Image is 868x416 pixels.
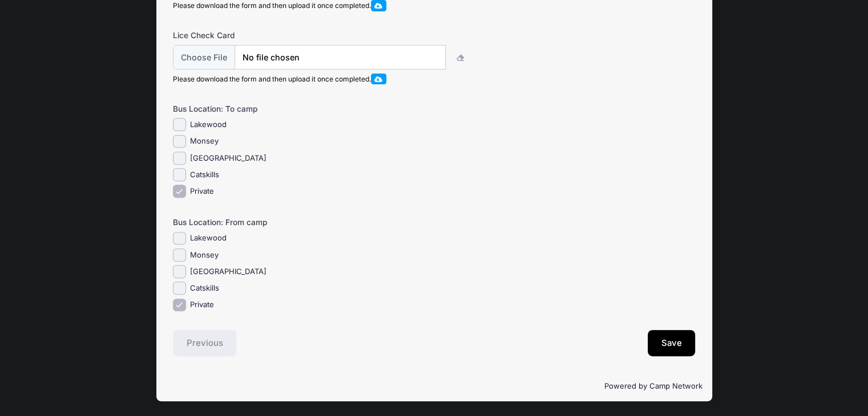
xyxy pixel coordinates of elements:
[173,30,347,41] label: Lice Check Card
[190,283,219,294] label: Catskills
[648,330,696,356] button: Save
[173,74,478,84] div: Please download the form and then upload it once completed.
[190,169,219,181] label: Catskills
[190,299,214,311] label: Private
[190,136,219,147] label: Monsey
[190,153,267,164] label: [GEOGRAPHIC_DATA]
[190,233,227,244] label: Lakewood
[190,250,219,261] label: Monsey
[173,103,347,115] label: Bus Location: To camp
[190,186,214,197] label: Private
[190,266,267,278] label: [GEOGRAPHIC_DATA]
[165,381,703,392] p: Powered by Camp Network
[173,217,347,228] label: Bus Location: From camp
[190,119,227,130] label: Lakewood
